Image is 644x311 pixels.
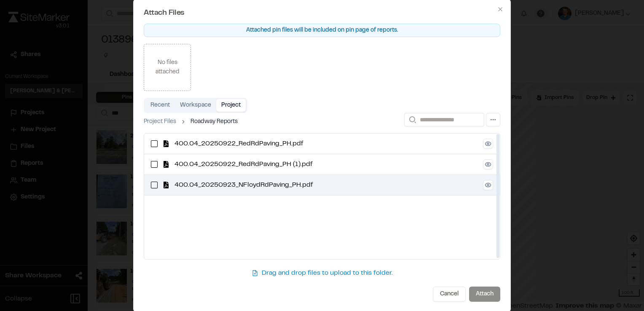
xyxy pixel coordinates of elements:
[174,159,478,169] span: 400.04_20250922_RedRdPaving_PH (1).pdf
[174,139,478,149] span: 400.04_20250922_RedRdPaving_PH.pdf
[175,99,216,112] button: Workspace
[174,180,478,190] span: 400.04_20250923_NFloydRdPaving_PH.pdf
[144,24,500,37] p: Attached pin files will be included on pin page of reports.
[144,58,191,77] p: No files attached
[404,113,419,126] button: Search
[191,117,238,126] span: Roadway Reports
[145,99,175,112] button: Recent
[144,117,176,126] a: Project Files
[216,99,246,112] button: Project
[433,287,466,302] button: Cancel
[262,268,393,278] p: Drag and drop files to upload to this folder.
[144,134,500,260] div: 400.04_20250922_RedRdPaving_PH.pdf400.04_20250922_RedRdPaving_PH (1).pdf400.04_20250923_NFloydRdP...
[144,9,500,17] h2: Attach Files
[144,117,238,126] nav: breadcrumb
